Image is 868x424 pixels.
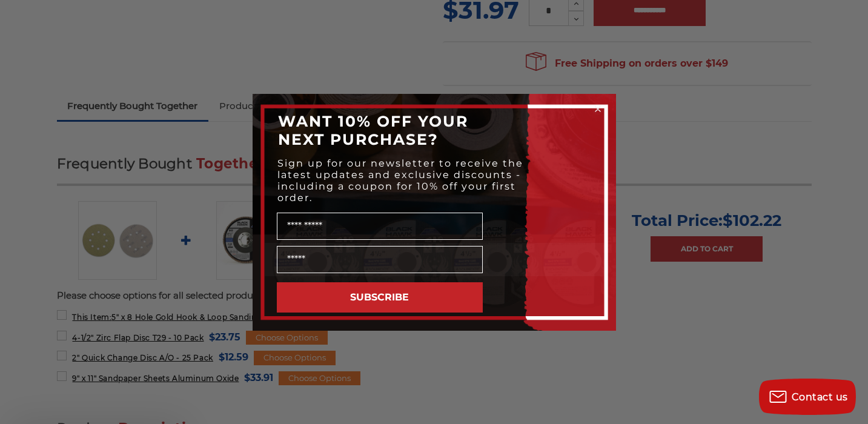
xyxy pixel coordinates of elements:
span: Contact us [792,391,848,403]
input: Email [277,246,483,273]
span: Sign up for our newsletter to receive the latest updates and exclusive discounts - including a co... [277,157,523,204]
button: SUBSCRIBE [277,282,483,313]
span: WANT 10% OFF YOUR NEXT PURCHASE? [278,112,468,148]
button: Close dialog [592,103,604,115]
button: Contact us [759,379,856,415]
